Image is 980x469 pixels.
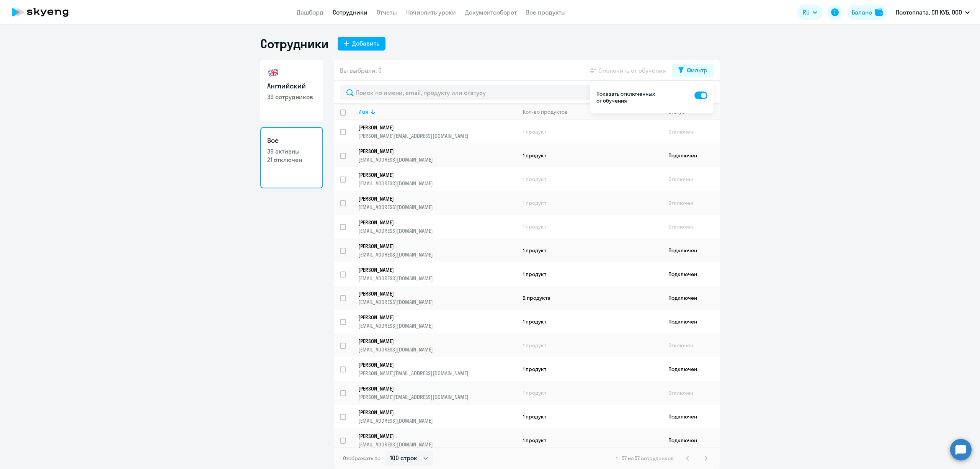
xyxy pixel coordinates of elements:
a: Документооборот [465,8,517,16]
p: [PERSON_NAME] [358,243,506,250]
a: [PERSON_NAME][EMAIL_ADDRESS][DOMAIN_NAME] [358,243,516,258]
p: [EMAIL_ADDRESS][DOMAIN_NAME] [358,322,516,329]
a: Английский36 сотрудников [260,60,323,121]
div: Имя [358,108,516,115]
span: Вы выбрали: 0 [340,66,382,75]
td: 1 продукт [517,405,662,428]
td: 1 продукт [517,191,662,215]
p: [EMAIL_ADDRESS][DOMAIN_NAME] [358,346,516,353]
a: [PERSON_NAME][PERSON_NAME][EMAIL_ADDRESS][DOMAIN_NAME] [358,361,516,377]
p: [PERSON_NAME] [358,148,506,155]
td: 1 продукт [517,357,662,381]
p: [PERSON_NAME] [358,361,506,368]
p: [PERSON_NAME][EMAIL_ADDRESS][DOMAIN_NAME] [358,394,516,400]
p: [EMAIL_ADDRESS][DOMAIN_NAME] [358,180,516,187]
span: RU [803,8,810,17]
p: [EMAIL_ADDRESS][DOMAIN_NAME] [358,299,516,306]
p: [PERSON_NAME][EMAIL_ADDRESS][DOMAIN_NAME] [358,370,516,377]
div: Баланс [852,8,872,17]
td: 2 продукта [517,286,662,310]
button: Балансbalance [847,5,887,20]
div: Статус [668,108,719,115]
p: [EMAIL_ADDRESS][DOMAIN_NAME] [358,417,516,424]
td: Отключен [662,191,720,215]
p: [PERSON_NAME] [358,124,506,131]
p: 36 сотрудников [267,93,316,101]
p: [EMAIL_ADDRESS][DOMAIN_NAME] [358,251,516,258]
td: 1 продукт [517,120,662,144]
td: Подключен [662,239,720,262]
p: Постоплата, СП КУБ, ООО [896,8,962,17]
div: Кол-во продуктов [523,108,662,115]
p: [PERSON_NAME] [358,266,506,273]
p: [PERSON_NAME] [358,409,506,416]
a: [PERSON_NAME][PERSON_NAME][EMAIL_ADDRESS][DOMAIN_NAME] [358,385,516,400]
a: [PERSON_NAME][EMAIL_ADDRESS][DOMAIN_NAME] [358,148,516,163]
td: 1 продукт [517,428,662,452]
p: [PERSON_NAME] [358,172,506,178]
td: Подключен [662,428,720,452]
p: [EMAIL_ADDRESS][DOMAIN_NAME] [358,275,516,282]
p: 21 отключен [267,155,316,164]
td: 1 продукт [517,381,662,405]
td: 1 продукт [517,144,662,167]
img: english [267,67,279,79]
button: RU [797,5,823,20]
img: balance [875,8,883,16]
p: [PERSON_NAME] [358,195,506,202]
a: [PERSON_NAME][EMAIL_ADDRESS][DOMAIN_NAME] [358,219,516,234]
a: Все продукты [526,8,566,16]
p: [EMAIL_ADDRESS][DOMAIN_NAME] [358,441,516,448]
td: Отключен [662,167,720,191]
td: 1 продукт [517,215,662,239]
div: Фильтр [687,65,707,75]
button: Фильтр [672,64,714,77]
p: [PERSON_NAME] [358,338,506,345]
a: [PERSON_NAME][EMAIL_ADDRESS][DOMAIN_NAME] [358,433,516,448]
td: Подключен [662,144,720,167]
a: [PERSON_NAME][EMAIL_ADDRESS][DOMAIN_NAME] [358,290,516,306]
input: Поиск по имени, email, продукту или статусу [340,85,714,100]
p: [PERSON_NAME] [358,314,506,321]
button: Добавить [338,37,385,51]
p: [EMAIL_ADDRESS][DOMAIN_NAME] [358,227,516,234]
td: Отключен [662,120,720,144]
td: Подключен [662,357,720,381]
p: [PERSON_NAME] [358,433,506,440]
a: Дашборд [297,8,323,16]
a: [PERSON_NAME][EMAIL_ADDRESS][DOMAIN_NAME] [358,172,516,187]
td: 1 продукт [517,310,662,333]
td: 1 продукт [517,333,662,357]
p: Показать отключенных от обучения [596,90,657,104]
td: 1 продукт [517,262,662,286]
td: Подключен [662,286,720,310]
a: [PERSON_NAME][EMAIL_ADDRESS][DOMAIN_NAME] [358,409,516,424]
td: Отключен [662,381,720,405]
p: [EMAIL_ADDRESS][DOMAIN_NAME] [358,156,516,163]
td: Подключен [662,310,720,333]
p: [PERSON_NAME] [358,290,506,297]
button: Постоплата, СП КУБ, ООО [892,3,973,21]
div: Добавить [352,39,379,48]
a: Начислить уроки [406,8,456,16]
a: Отчеты [377,8,397,16]
span: 1 - 57 из 57 сотрудников [616,455,674,462]
h1: Сотрудники [260,36,328,51]
td: 1 продукт [517,167,662,191]
td: Подключен [662,405,720,428]
td: Отключен [662,333,720,357]
td: 1 продукт [517,239,662,262]
div: Кол-во продуктов [523,108,568,115]
span: Отображать по: [343,455,382,462]
a: [PERSON_NAME][PERSON_NAME][EMAIL_ADDRESS][DOMAIN_NAME] [358,124,516,139]
a: [PERSON_NAME][EMAIL_ADDRESS][DOMAIN_NAME] [358,314,516,329]
h3: Все [267,136,316,145]
a: [PERSON_NAME][EMAIL_ADDRESS][DOMAIN_NAME] [358,338,516,353]
p: [PERSON_NAME] [358,385,506,392]
td: Подключен [662,262,720,286]
p: 36 активны [267,147,316,155]
p: [EMAIL_ADDRESS][DOMAIN_NAME] [358,204,516,211]
a: [PERSON_NAME][EMAIL_ADDRESS][DOMAIN_NAME] [358,266,516,282]
div: Имя [358,108,368,115]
